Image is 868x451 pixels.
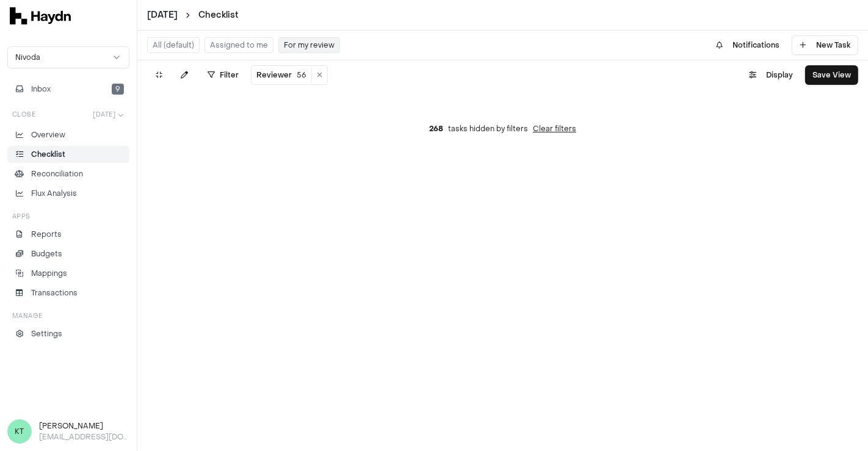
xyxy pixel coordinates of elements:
p: Overview [31,129,65,140]
button: Filter [200,65,246,85]
p: Flux Analysis [31,188,77,199]
h3: [PERSON_NAME] [39,420,129,431]
button: Inbox9 [7,81,129,98]
span: KT [7,419,32,444]
p: Checklist [31,149,65,160]
button: [DATE] [89,107,130,121]
button: All (default) [147,37,200,53]
button: Reviewer56 [251,68,312,82]
button: [DATE] [147,9,178,21]
h3: Close [12,110,36,119]
button: Clear filters [533,124,576,134]
a: Flux Analysis [7,185,129,202]
p: Reports [31,229,62,240]
a: Reconciliation [7,165,129,182]
a: Mappings [7,265,129,282]
img: svg+xml,%3c [10,7,71,24]
p: Mappings [31,268,67,279]
button: Display [742,65,800,85]
a: Overview [7,126,129,143]
p: Settings [31,328,62,339]
button: Save View [805,65,858,85]
p: Reconciliation [31,168,83,179]
a: Transactions [7,284,129,301]
h3: Manage [12,311,43,320]
button: New Task [792,35,858,55]
div: tasks hidden by filters [137,114,868,143]
span: 268 [429,124,443,134]
span: 9 [112,84,124,95]
nav: breadcrumb [147,9,239,21]
a: Reports [7,226,129,243]
button: For my review [278,37,340,53]
span: Inbox [31,84,51,95]
h3: Apps [12,212,31,221]
p: Budgets [31,248,62,259]
p: [EMAIL_ADDRESS][DOMAIN_NAME] [39,431,129,442]
button: Assigned to me [204,37,273,53]
span: [DATE] [93,110,116,119]
a: Checklist [7,146,129,163]
span: Reviewer [256,70,292,80]
a: Budgets [7,245,129,262]
button: Notifications [709,35,787,55]
p: Transactions [31,287,78,298]
a: Checklist [198,9,239,21]
a: Settings [7,325,129,342]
